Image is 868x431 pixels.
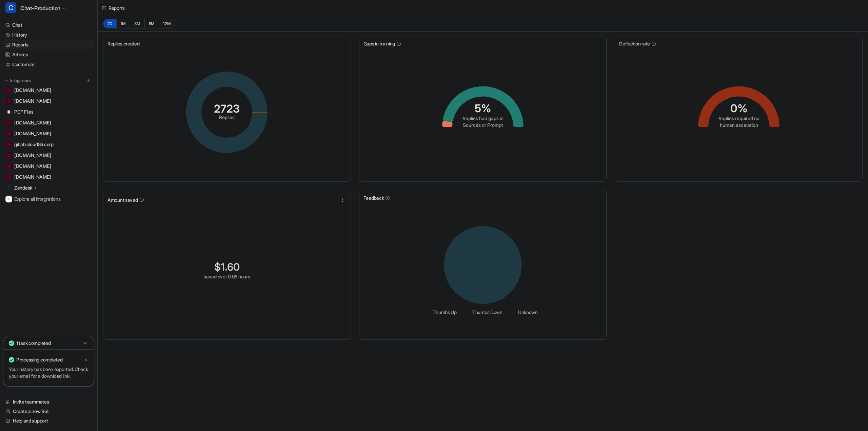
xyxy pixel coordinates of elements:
[4,78,9,83] img: expand menu
[7,88,11,92] img: cloud86.io
[3,397,95,407] a: Invite teammates
[3,194,95,204] a: Explore all integrations
[3,20,95,30] a: Chat
[219,114,235,120] tspan: Replies
[7,110,11,114] img: PDF Files
[3,172,95,182] a: check86.nl[DOMAIN_NAME]
[16,356,62,363] p: Processing completed
[103,19,116,28] button: 7D
[214,261,240,273] div: $
[116,19,130,28] button: 1M
[719,122,758,128] tspan: human escalation
[14,194,92,204] span: Explore all integrations
[7,132,11,136] img: www.hostinger.com
[221,261,240,273] span: 1.60
[20,3,60,13] span: Chat-Production
[14,163,51,170] span: [DOMAIN_NAME]
[14,184,32,191] p: Zendesk
[3,118,95,128] a: www.yourhosting.nl[DOMAIN_NAME]
[619,40,650,47] span: Deflection rate
[468,309,502,316] li: Thumbs Down
[14,119,51,126] span: [DOMAIN_NAME]
[3,85,95,95] a: cloud86.io[DOMAIN_NAME]
[363,40,395,47] span: Gaps in training
[86,78,91,83] img: menu_add.svg
[7,99,11,103] img: docs.litespeedtech.com
[9,366,88,379] p: Your history has been exported. Check your email for a download link.
[3,60,95,69] a: Customize
[3,129,95,138] a: www.hostinger.com[DOMAIN_NAME]
[5,196,12,202] img: explore all integrations
[3,50,95,59] a: Articles
[7,164,11,168] img: support.wix.com
[428,309,456,316] li: Thumbs Up
[3,107,95,117] a: PDF FilesPDF Files
[3,96,95,106] a: docs.litespeedtech.com[DOMAIN_NAME]
[107,40,140,47] span: Replies created
[7,186,11,190] img: Zendesk
[16,340,51,347] p: 1 task completed
[462,122,503,128] tspan: Sources or Prompt
[159,19,175,28] button: 12M
[14,152,51,159] span: [DOMAIN_NAME]
[3,30,95,40] a: History
[107,196,138,203] span: Amount saved
[10,78,31,83] p: Integrations
[730,102,747,115] tspan: 0%
[14,87,51,94] span: [DOMAIN_NAME]
[5,2,16,13] span: C
[14,98,51,104] span: [DOMAIN_NAME]
[3,407,95,416] a: Create a new Bot
[3,151,95,160] a: www.strato.nl[DOMAIN_NAME]
[3,416,95,426] a: Help and support
[474,102,491,115] tspan: 5%
[3,161,95,171] a: support.wix.com[DOMAIN_NAME]
[130,19,144,28] button: 3M
[3,140,95,149] a: gitlab.cloud86.corpgitlab.cloud86.corp
[214,102,240,115] tspan: 2723
[513,309,538,316] li: Unknown
[14,174,51,180] span: [DOMAIN_NAME]
[363,194,384,201] span: Feedback
[462,115,503,121] tspan: Replies had gaps in
[204,273,250,280] div: saved over 0.08 hours
[7,175,11,179] img: check86.nl
[718,115,759,121] tspan: Replies required no
[7,121,11,125] img: www.yourhosting.nl
[3,40,95,50] a: Reports
[14,109,33,115] span: PDF Files
[3,77,33,84] button: Integrations
[14,141,54,148] span: gitlab.cloud86.corp
[14,130,51,137] span: [DOMAIN_NAME]
[108,4,125,12] div: Reports
[7,153,11,157] img: www.strato.nl
[7,142,11,146] img: gitlab.cloud86.corp
[144,19,159,28] button: 6M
